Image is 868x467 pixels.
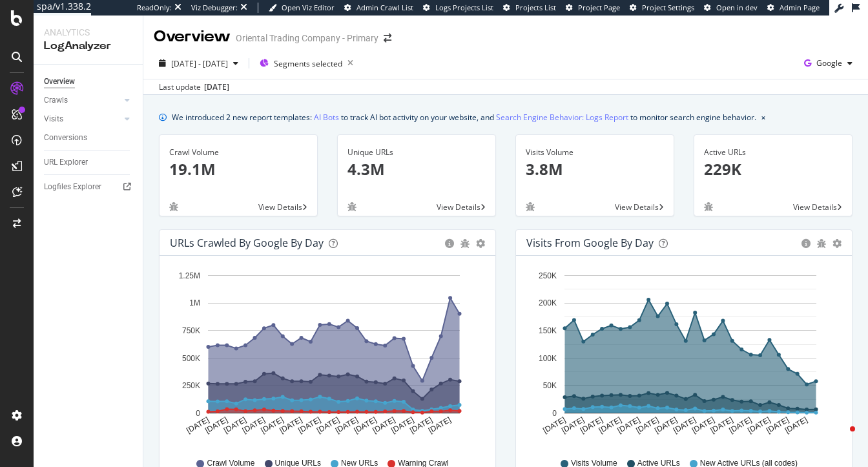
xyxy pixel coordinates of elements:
iframe: Intercom live chat [824,423,855,454]
a: Open Viz Editor [269,3,335,13]
a: URL Explorer [44,156,134,169]
span: Project Page [578,3,620,12]
text: [DATE] [783,415,809,435]
button: close banner [758,108,769,127]
text: [DATE] [728,415,754,435]
text: [DATE] [296,415,322,435]
text: [DATE] [353,415,378,435]
div: Visits [44,112,63,126]
span: View Details [615,202,659,213]
div: bug [704,202,713,211]
text: [DATE] [541,415,567,435]
span: Open Viz Editor [282,3,335,12]
div: Logfiles Explorer [44,180,101,194]
div: bug [460,239,470,248]
a: Project Settings [630,3,694,13]
text: [DATE] [408,415,434,435]
text: [DATE] [241,415,267,435]
span: Projects List [515,3,556,12]
text: 250K [539,271,557,280]
div: Visits Volume [526,147,664,158]
div: [DATE] [204,81,229,93]
text: [DATE] [278,415,304,435]
a: Admin Crawl List [344,3,413,13]
a: Logs Projects List [423,3,493,13]
text: [DATE] [427,415,453,435]
text: 250K [182,381,200,390]
div: circle-info [801,239,811,248]
p: 19.1M [169,158,307,180]
span: View Details [793,202,837,213]
p: 229K [704,158,842,180]
div: Unique URLs [347,147,486,158]
a: Projects List [503,3,556,13]
svg: A chart. [170,266,485,446]
text: [DATE] [371,415,397,435]
div: bug [817,239,826,248]
div: URL Explorer [44,156,88,169]
text: 150K [539,326,557,335]
text: [DATE] [185,415,211,435]
text: 0 [552,409,557,418]
text: [DATE] [260,415,285,435]
p: 3.8M [526,158,664,180]
div: LogAnalyzer [44,39,132,54]
a: Conversions [44,131,134,145]
span: [DATE] - [DATE] [171,58,228,69]
a: Project Page [566,3,620,13]
div: Crawl Volume [169,147,307,158]
div: Crawls [44,94,68,107]
a: Open in dev [704,3,758,13]
div: gear [832,239,842,248]
div: Analytics [44,26,132,39]
span: Admin Page [780,3,820,12]
div: arrow-right-arrow-left [384,34,391,43]
div: info banner [159,110,852,124]
span: View Details [258,202,302,213]
p: 4.3M [347,158,486,180]
text: [DATE] [315,415,341,435]
div: bug [347,202,356,211]
text: [DATE] [634,415,660,435]
text: [DATE] [579,415,604,435]
div: Overview [154,26,231,48]
div: Active URLs [704,147,842,158]
text: [DATE] [765,415,790,435]
text: [DATE] [203,415,229,435]
a: Crawls [44,94,121,107]
text: 1M [189,299,200,308]
div: Conversions [44,131,87,145]
text: [DATE] [616,415,642,435]
text: [DATE] [690,415,716,435]
span: Google [816,57,842,68]
div: URLs Crawled by Google by day [170,236,324,249]
a: Visits [44,112,121,126]
span: Open in dev [716,3,758,12]
text: [DATE] [746,415,772,435]
text: 0 [196,409,200,418]
div: gear [476,239,485,248]
a: Overview [44,75,134,88]
a: Admin Page [767,3,820,13]
a: Search Engine Behavior: Logs Report [496,110,628,124]
text: [DATE] [389,415,415,435]
a: Logfiles Explorer [44,180,134,194]
span: View Details [437,202,480,213]
text: 100K [539,354,557,363]
button: Google [799,53,858,74]
text: 50K [543,381,557,390]
div: circle-info [445,239,454,248]
text: [DATE] [653,415,679,435]
a: AI Bots [314,110,339,124]
div: Oriental Trading Company - Primary [236,32,378,45]
button: Segments selected [254,53,358,74]
svg: A chart. [526,266,842,446]
span: Project Settings [642,3,694,12]
text: [DATE] [560,415,586,435]
text: 500K [182,354,200,363]
div: Viz Debugger: [191,3,238,13]
text: [DATE] [709,415,735,435]
div: Overview [44,75,75,88]
div: bug [169,202,178,211]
